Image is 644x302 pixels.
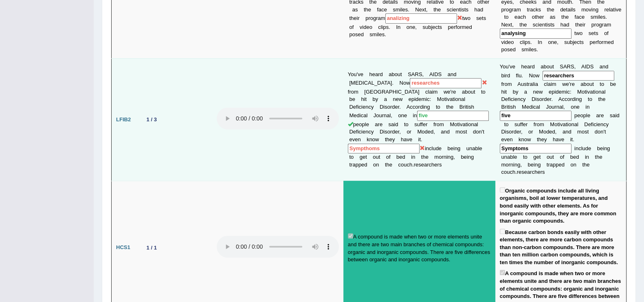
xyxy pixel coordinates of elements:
b: e [606,7,609,13]
b: i [523,39,525,45]
b: b [501,72,504,79]
b: t [519,22,521,28]
b: e [524,22,527,28]
b: e [510,46,512,53]
b: r [542,14,544,20]
b: i [504,89,506,95]
b: h [576,22,579,28]
b: i [504,72,506,79]
b: j [573,39,574,45]
b: t [545,22,547,28]
b: f [501,81,503,87]
b: d [611,39,613,45]
b: r [530,63,532,70]
b: y [523,96,526,102]
input: blank [500,28,571,39]
b: t [574,30,576,36]
b: w [562,81,566,87]
b: Y [500,63,503,70]
b: t [547,7,548,13]
b: a [610,7,613,13]
b: n [551,39,554,45]
b: g [509,7,512,13]
b: e [512,63,515,70]
b: e [613,81,616,87]
b: p [591,22,594,28]
b: e [563,7,566,13]
b: r [504,7,506,13]
b: e [600,14,603,20]
b: o [548,39,551,45]
b: o [511,39,514,45]
b: S [590,63,594,70]
b: a [563,22,566,28]
b: n [539,39,542,45]
b: h [521,22,524,28]
b: l [604,89,605,95]
b: s [548,22,551,28]
b: e [514,14,517,20]
b: b [610,81,613,87]
b: e [558,89,561,95]
b: t [585,89,586,95]
b: o [547,63,549,70]
b: o [601,81,604,87]
b: p [552,89,554,95]
b: s [603,14,606,20]
b: v [587,89,590,95]
b: m [607,22,611,28]
b: p [501,46,504,53]
b: l [547,81,548,87]
b: s [564,39,567,45]
b: f [607,30,609,36]
b: t [613,7,615,13]
b: e [566,81,569,87]
b: u [521,81,524,87]
b: A [581,63,585,70]
b: e [531,46,534,53]
b: a [580,81,583,87]
b: e [580,22,582,28]
b: i [529,46,530,53]
b: m [562,89,566,95]
b: t [593,89,594,95]
b: I [538,39,539,45]
b: s [521,46,524,53]
b: i [582,22,584,28]
b: i [535,96,536,102]
b: i [615,7,616,13]
b: d [513,46,516,53]
b: , [557,39,558,45]
b: m [508,81,512,87]
b: m [603,39,608,45]
b: i [570,7,571,13]
b: r [602,39,603,45]
b: y [516,89,519,95]
b: d [556,89,558,95]
b: e [566,14,569,20]
b: n [517,96,520,102]
input: blank [410,78,481,88]
b: o [580,30,582,36]
b: h [521,63,524,70]
b: h [536,14,539,20]
b: e [514,96,517,102]
b: A [517,81,521,87]
b: t [505,89,507,95]
b: u [549,63,552,70]
b: e [539,22,542,28]
b: D [532,96,535,102]
b: d [505,39,508,45]
b: r [584,22,585,28]
b: x [508,22,511,28]
b: a [541,63,543,70]
b: s [524,81,527,87]
b: b [570,39,573,45]
b: a [567,7,570,13]
b: s [528,39,530,45]
b: a [600,63,602,70]
b: l [522,39,523,45]
b: I [585,63,587,70]
b: s [534,46,537,53]
b: u [506,63,508,70]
